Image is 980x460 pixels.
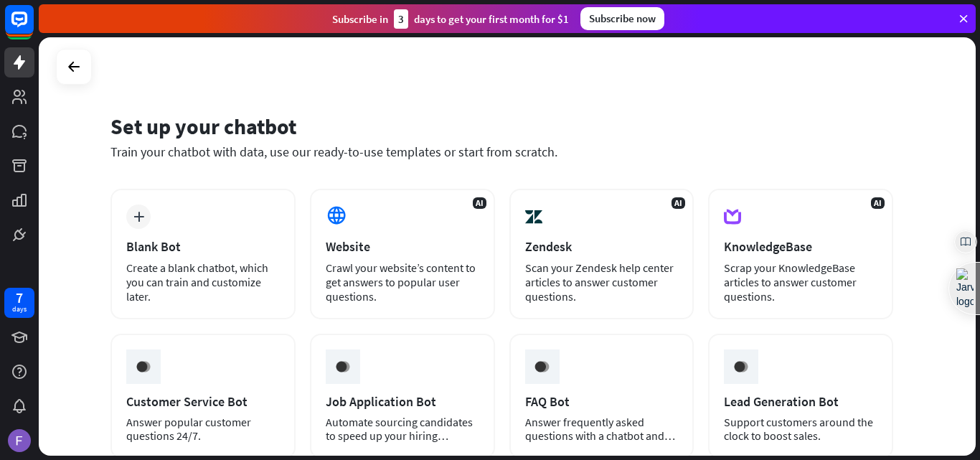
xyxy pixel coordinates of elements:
div: days [12,304,27,314]
a: 7 days [4,288,34,318]
div: Subscribe now [580,7,664,30]
div: Subscribe in days to get your first month for $1 [332,9,569,29]
div: 7 [16,291,23,304]
div: 3 [394,9,408,29]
